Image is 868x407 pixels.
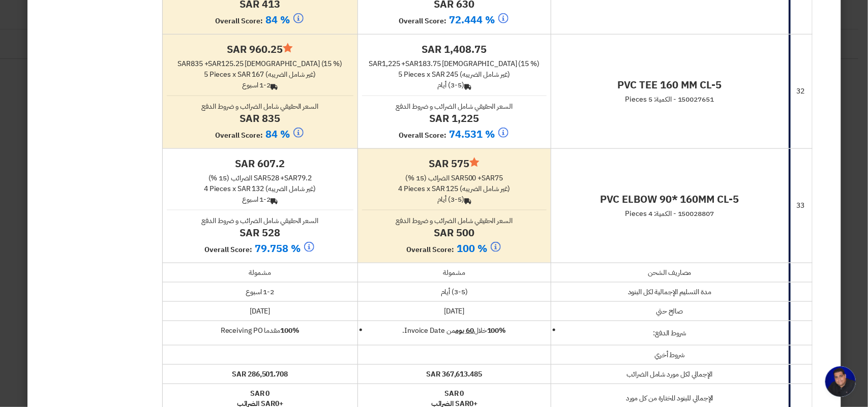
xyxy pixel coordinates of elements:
[555,193,784,206] h4: PVC ELBOW 90* 160MM CL-5
[362,173,547,183] div: 500 + 75 الضرائب (15 %)
[232,369,288,380] b: sar 286,501.708
[406,58,419,69] span: sar
[449,127,495,142] span: 74.531 %
[202,215,318,226] span: السعر الحقيقي شامل الضرائب و ضروط الدفع
[357,301,551,321] td: [DATE]
[398,69,402,80] span: 5
[202,101,318,112] span: السعر الحقيقي شامل الضرائب و ضروط الدفع
[451,173,464,183] span: sar
[362,43,547,56] h4: sar 1,408.75
[396,215,513,226] span: السعر الحقيقي شامل الضرائب و ضروط الدفع
[482,173,495,183] span: sar
[167,226,353,239] h4: sar 528
[265,69,316,80] span: (غير شامل الضريبه)
[362,157,547,170] h4: sar 575
[551,263,788,282] td: مصاريف الشحن
[265,127,290,142] span: 84 %
[162,282,357,301] td: 1-2 اسبوع
[280,325,300,336] strong: 100%
[209,183,236,194] span: Pieces x
[427,369,483,380] b: sar 367,613.485
[402,325,506,336] span: خلال من Invoice Date.
[399,130,446,141] span: Overall Score:
[167,58,353,69] div: 835 + 125.25 [DEMOGRAPHIC_DATA] (15 %)
[398,183,402,194] span: 4
[208,58,222,69] span: sar
[487,325,506,336] strong: 100%
[221,325,300,336] span: مقدما Receiving PO
[460,183,510,194] span: (غير شامل الضريبه)
[456,325,474,336] u: 60 يوم
[404,183,430,194] span: Pieces x
[362,80,547,90] div: (3-5) أيام
[444,388,464,399] b: sar 0
[204,183,208,194] span: 4
[362,194,547,205] div: (3-5) أيام
[788,34,812,148] td: 32
[404,69,430,80] span: Pieces x
[265,12,290,27] span: 84 %
[432,183,458,194] span: sar 125
[285,173,298,183] span: sar
[167,157,353,170] h4: sar 607.2
[362,267,547,278] div: مشمولة
[432,69,458,80] span: sar 245
[167,112,353,125] h4: sar 835
[625,94,714,105] span: 150027651 - الكمية: 5 Pieces
[162,301,357,321] td: [DATE]
[204,244,252,255] span: Overall Score:
[551,345,788,364] td: شروط أخري
[204,69,208,80] span: 5
[167,194,353,205] div: 1-2 اسبوع
[167,173,353,183] div: 528 + 79.2 الضرائب (15 %)
[788,148,812,263] td: 33
[551,282,788,301] td: مدة التسليم الإجمالية لكل البنود
[551,364,788,384] td: الإجمالي لكل مورد شامل الضرائب
[362,58,547,69] div: 1,225 + 183.75 [DEMOGRAPHIC_DATA] (15 %)
[399,16,446,26] span: Overall Score:
[255,241,301,256] span: 79.758 %
[254,173,267,183] span: sar
[237,69,264,80] span: sar 167
[167,267,353,278] div: مشمولة
[237,183,264,194] span: sar 132
[551,321,788,345] td: شروط الدفع:
[825,366,856,397] div: Open chat
[362,226,547,239] h4: sar 500
[406,244,454,255] span: Overall Score:
[177,58,191,69] span: sar
[209,69,236,80] span: Pieces x
[369,58,382,69] span: sar
[362,112,547,125] h4: sar 1,225
[457,241,487,256] span: 100 %
[250,388,270,399] b: sar 0
[396,101,513,112] span: السعر الحقيقي شامل الضرائب و ضروط الدفع
[449,12,495,27] span: 72.444 %
[460,69,510,80] span: (غير شامل الضريبه)
[551,301,788,321] td: صالح حتي
[215,130,263,141] span: Overall Score:
[265,183,316,194] span: (غير شامل الضريبه)
[215,16,263,26] span: Overall Score:
[167,80,353,90] div: 1-2 اسبوع
[625,208,714,219] span: 150028807 - الكمية: 4 Pieces
[167,43,353,56] h4: sar 960.25
[357,282,551,301] td: (3-5) أيام
[555,78,784,91] h4: PVC TEE 160 MM CL-5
